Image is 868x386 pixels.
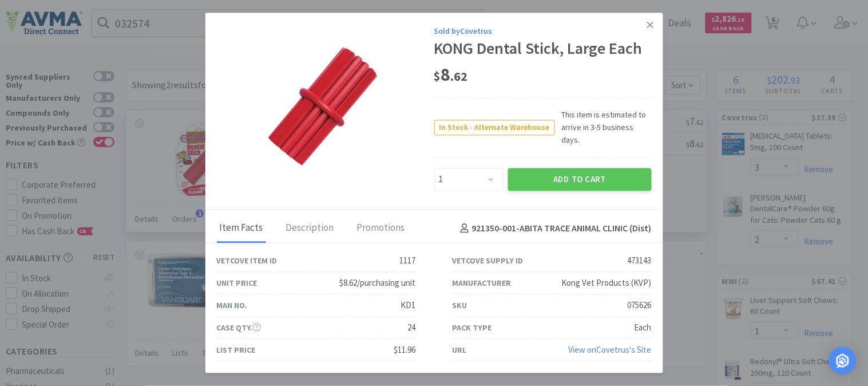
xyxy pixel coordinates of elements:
[217,254,278,267] div: Vetcove Item ID
[456,221,652,236] h4: 921350-001 - ABITA TRACE ANIMAL CLINIC (Dist)
[451,69,468,85] span: . 62
[408,321,416,334] div: 24
[217,299,248,312] div: Man No.
[217,344,256,356] div: List Price
[508,168,652,191] button: Add to Cart
[434,69,441,85] span: $
[435,120,554,135] span: In Stock - Alternate Warehouse
[453,254,524,267] div: Vetcove Supply ID
[635,321,652,334] div: Each
[434,40,652,59] div: KONG Dental Stick, Large Each
[254,36,397,179] img: 0f8188e023aa4774a1ab8607dbba0f7e_473143.png
[401,298,416,312] div: KD1
[569,344,652,355] a: View onCovetrus's Site
[217,277,257,289] div: Unit Price
[829,347,857,375] div: Open Intercom Messenger
[400,254,416,267] div: 1117
[628,254,652,267] div: 473143
[283,214,337,243] div: Description
[217,321,261,334] div: Case Qty.
[354,214,408,243] div: Promotions
[453,344,467,356] div: URL
[555,108,652,147] span: This item is estimated to arrive in 3-5 business days.
[434,64,468,86] span: 8
[217,214,266,243] div: Item Facts
[562,276,652,290] div: Kong Vet Products (KVP)
[453,321,492,334] div: Pack Type
[340,276,416,290] div: $8.62/purchasing unit
[434,25,652,37] div: Sold by Covetrus
[453,299,467,312] div: SKU
[453,277,512,289] div: Manufacturer
[628,298,652,312] div: 075626
[394,343,416,357] div: $11.96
